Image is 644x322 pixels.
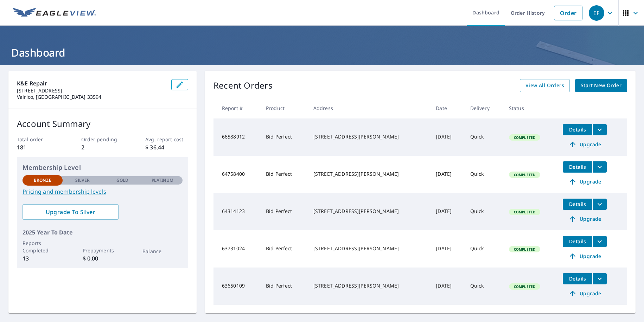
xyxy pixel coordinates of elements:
p: Account Summary [17,117,188,130]
th: Address [308,98,430,118]
td: Quick [465,156,503,193]
span: Completed [510,172,540,177]
th: Status [503,98,557,118]
span: Completed [510,210,540,214]
td: Bid Perfect [260,193,308,230]
span: Upgrade [567,215,602,223]
button: filesDropdownBtn-66588912 [592,124,607,135]
a: Start New Order [575,79,627,92]
button: detailsBtn-63650109 [563,273,592,284]
div: [STREET_ADDRESS][PERSON_NAME] [313,170,425,178]
img: EV Logo [13,8,96,18]
div: [STREET_ADDRESS][PERSON_NAME] [313,133,425,140]
td: [DATE] [430,268,464,305]
span: Details [567,275,588,282]
th: Date [430,98,464,118]
p: 2 [81,143,124,152]
a: Upgrade [563,251,607,262]
p: Reports Completed [23,239,63,254]
td: Quick [465,193,503,230]
td: Bid Perfect [260,118,308,156]
p: Bronze [34,177,51,183]
p: Membership Level [23,163,183,172]
td: 63731024 [213,230,260,268]
a: Upgrade [563,176,607,187]
td: [DATE] [430,118,464,156]
span: Details [567,238,588,245]
span: Upgrade [567,140,602,149]
span: Completed [510,284,540,289]
p: Balance [142,247,183,255]
th: Report # [213,98,260,118]
div: EF [589,5,604,21]
div: [STREET_ADDRESS][PERSON_NAME] [313,208,425,215]
td: [DATE] [430,230,464,268]
td: Bid Perfect [260,268,308,305]
p: 181 [17,143,60,152]
button: filesDropdownBtn-63731024 [592,236,607,247]
p: Order pending [81,136,124,143]
td: Quick [465,118,503,156]
span: Details [567,126,588,133]
th: Delivery [465,98,503,118]
p: 13 [23,254,63,263]
td: 63650109 [213,268,260,305]
p: $ 36.44 [145,143,188,152]
a: Upgrade [563,139,607,150]
a: Pricing and membership levels [23,187,183,196]
td: 64758400 [213,156,260,193]
button: detailsBtn-63731024 [563,236,592,247]
button: detailsBtn-66588912 [563,124,592,135]
button: filesDropdownBtn-64758400 [592,161,607,173]
div: [STREET_ADDRESS][PERSON_NAME] [313,282,425,289]
p: Platinum [152,177,174,183]
p: Prepayments [83,247,123,254]
td: Bid Perfect [260,156,308,193]
td: 66588912 [213,118,260,156]
th: Product [260,98,308,118]
p: K&E Repair [17,79,166,88]
span: Completed [510,135,540,140]
span: Completed [510,247,540,252]
td: [DATE] [430,193,464,230]
button: detailsBtn-64758400 [563,161,592,173]
p: Recent Orders [213,79,273,92]
span: Upgrade [567,178,602,186]
a: Upgrade [563,213,607,225]
p: Total order [17,136,60,143]
p: Gold [116,177,128,183]
a: Order [554,6,582,20]
span: View All Orders [525,81,564,90]
p: $ 0.00 [83,254,123,263]
td: 64314123 [213,193,260,230]
td: [DATE] [430,156,464,193]
span: Upgrade [567,252,602,260]
button: detailsBtn-64314123 [563,199,592,210]
p: Valrico, [GEOGRAPHIC_DATA] 33594 [17,94,166,100]
a: View All Orders [520,79,570,92]
td: Quick [465,268,503,305]
span: Details [567,163,588,170]
p: Silver [75,177,90,183]
h1: Dashboard [8,45,636,60]
td: Quick [465,230,503,268]
p: [STREET_ADDRESS] [17,88,166,94]
a: Upgrade To Silver [23,204,119,220]
td: Bid Perfect [260,230,308,268]
span: Details [567,201,588,207]
button: filesDropdownBtn-64314123 [592,199,607,210]
div: [STREET_ADDRESS][PERSON_NAME] [313,245,425,252]
a: Upgrade [563,288,607,299]
span: Start New Order [581,81,621,90]
span: Upgrade [567,289,602,298]
span: Upgrade To Silver [28,208,113,216]
button: filesDropdownBtn-63650109 [592,273,607,284]
p: Avg. report cost [145,136,188,143]
p: 2025 Year To Date [23,228,183,237]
